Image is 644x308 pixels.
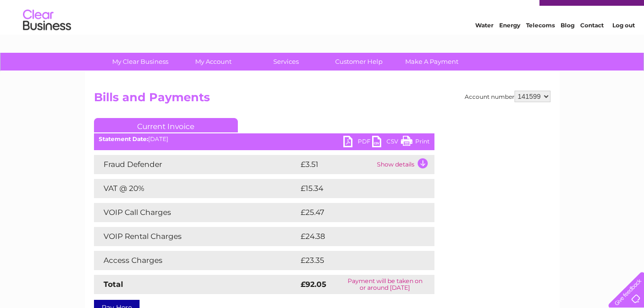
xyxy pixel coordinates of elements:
[94,136,434,142] div: [DATE]
[298,251,415,270] td: £23.35
[561,41,574,48] a: Blog
[94,203,298,222] td: VOIP Call Charges
[94,251,298,270] td: Access Charges
[94,227,298,246] td: VOIP Rental Charges
[246,53,326,71] a: Services
[580,41,604,48] a: Contact
[96,5,549,47] div: Clear Business is a trading name of Verastar Limited (registered in [GEOGRAPHIC_DATA] No. 3667643...
[465,91,550,102] div: Account number
[298,203,415,222] td: £25.47
[104,280,123,289] strong: Total
[375,155,434,174] td: Show details
[94,179,298,198] td: VAT @ 20%
[319,53,398,71] a: Customer Help
[499,41,520,48] a: Energy
[23,25,71,54] img: logo.png
[94,155,298,174] td: Fraud Defender
[301,280,326,289] strong: £92.05
[392,53,471,71] a: Make A Payment
[475,41,493,48] a: Water
[298,155,375,174] td: £3.51
[401,136,430,150] a: Print
[94,91,550,109] h2: Bills and Payments
[298,179,414,198] td: £15.34
[94,118,238,132] a: Current Invoice
[336,275,434,294] td: Payment will be taken on or around [DATE]
[101,53,180,71] a: My Clear Business
[343,136,372,150] a: PDF
[174,53,253,71] a: My Account
[612,41,635,48] a: Log out
[298,227,415,246] td: £24.38
[463,5,529,17] a: 0333 014 3131
[99,135,148,142] b: Statement Date:
[372,136,401,150] a: CSV
[526,41,555,48] a: Telecoms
